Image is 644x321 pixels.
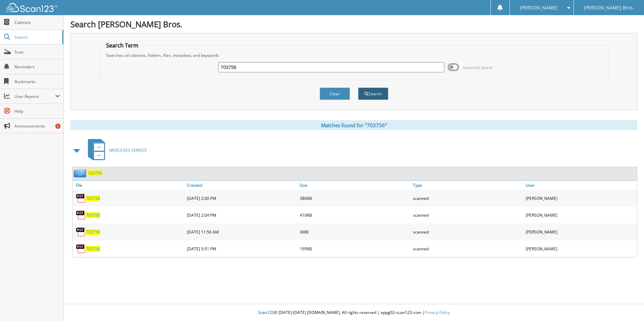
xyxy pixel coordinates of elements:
span: Advanced Search [463,65,493,70]
span: MERCEDES SERVICE [109,147,147,153]
div: [DATE] 5:51 PM [185,242,298,255]
img: PDF.png [76,227,86,237]
a: 703756 [88,170,102,176]
div: © [DATE]-[DATE] [DOMAIN_NAME]. All rights reserved | appg02-scan123-com | [64,305,644,321]
a: User [524,181,637,190]
a: Created [185,181,298,190]
div: scanned [411,208,524,222]
div: scanned [411,242,524,255]
img: scan123-logo-white.svg [7,3,57,12]
div: [PERSON_NAME] [524,191,637,205]
a: 703756 [86,229,100,235]
button: Clear [320,87,350,100]
img: folder2.png [74,169,88,177]
span: Reminders [14,64,60,70]
span: [PERSON_NAME] [520,6,557,10]
a: Size [298,181,411,190]
a: Privacy Policy [425,310,450,315]
div: [PERSON_NAME] [524,242,637,255]
div: [PERSON_NAME] [524,225,637,239]
span: Scan [14,49,60,55]
div: scanned [411,225,524,239]
a: Type [411,181,524,190]
a: MERCEDES SERVICE [84,137,147,164]
div: scanned [411,191,524,205]
div: [DATE] 2:00 PM [185,191,298,205]
div: 195KB [298,242,411,255]
div: 1 [55,123,61,129]
div: 380KB [298,191,411,205]
span: Scan123 [258,310,274,315]
div: 3MB [298,225,411,239]
h1: Search [PERSON_NAME] Bros. [70,19,637,30]
img: PDF.png [76,244,86,254]
span: Announcements [14,123,60,129]
span: [PERSON_NAME] Bros. [584,6,634,10]
img: PDF.png [76,210,86,220]
span: Cabinets [14,20,60,25]
div: Searches all cabinets, folders, files, metadata, and keywords [103,52,605,58]
img: PDF.png [76,193,86,203]
div: [DATE] 11:56 AM [185,225,298,239]
span: Help [14,108,60,114]
span: User Reports [14,94,55,99]
a: 703756 [86,212,100,218]
button: Search [358,87,388,100]
span: Search [14,34,59,40]
a: File [72,181,185,190]
span: Bookmarks [14,79,60,84]
div: 410KB [298,208,411,222]
div: [PERSON_NAME] [524,208,637,222]
legend: Search Term [103,42,142,49]
div: Matches found for "703756" [70,120,637,130]
a: 703756 [86,246,100,252]
a: 703756 [86,195,100,201]
div: [DATE] 2:04 PM [185,208,298,222]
